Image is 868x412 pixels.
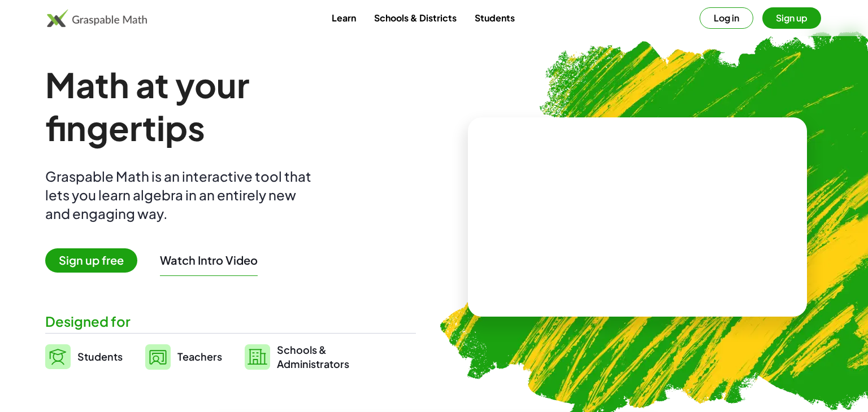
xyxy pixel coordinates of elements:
[245,343,349,371] a: Schools &Administrators
[77,350,123,363] span: Students
[45,312,416,331] div: Designed for
[277,343,349,371] span: Schools & Administrators
[45,167,316,223] div: Graspable Math is an interactive tool that lets you learn algebra in an entirely new and engaging...
[245,344,270,370] img: svg%3e
[45,63,405,149] h1: Math at your fingertips
[145,343,222,371] a: Teachers
[177,350,222,363] span: Teachers
[45,248,137,273] span: Sign up free
[466,7,524,28] a: Students
[553,175,722,260] video: What is this? This is dynamic math notation. Dynamic math notation plays a central role in how Gr...
[323,7,365,28] a: Learn
[365,7,466,28] a: Schools & Districts
[145,344,171,370] img: svg%3e
[700,7,753,29] button: Log in
[160,253,258,268] button: Watch Intro Video
[45,344,71,369] img: svg%3e
[762,7,821,29] button: Sign up
[45,343,123,371] a: Students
